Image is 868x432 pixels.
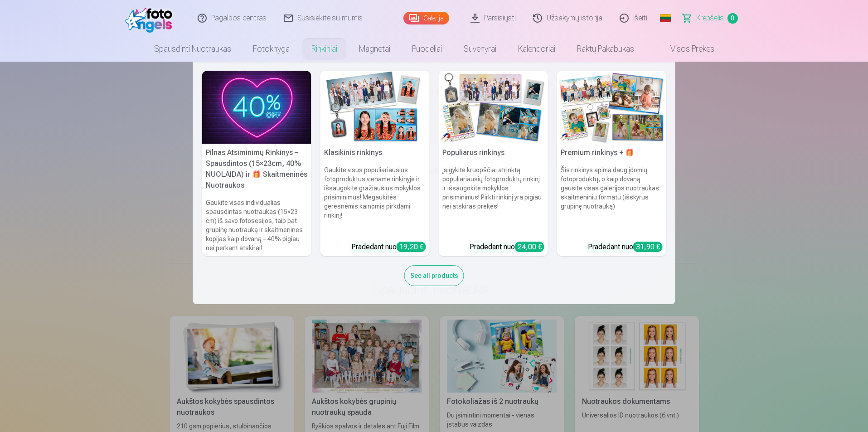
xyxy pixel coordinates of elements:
[301,36,348,62] a: Rinkiniai
[143,36,242,62] a: Spausdinti nuotraukas
[242,36,301,62] a: Fotoknyga
[401,36,453,62] a: Puodeliai
[470,242,544,252] div: Pradedant nuo
[557,71,666,256] a: Premium rinkinys + 🎁Premium rinkinys + 🎁Šis rinkinys apima daug įdomių fotoproduktų, o kaip dovan...
[727,13,738,24] span: 0
[557,144,666,162] h5: Premium rinkinys + 🎁
[588,242,663,252] div: Pradedant nuo
[403,12,449,24] a: Galerija
[320,71,430,144] img: Klasikinis rinkinys
[202,71,311,144] img: Pilnas Atsiminimų Rinkinys – Spausdintos (15×23cm, 40% NUOLAIDA) ir 🎁 Skaitmeninės Nuotraukos
[348,36,401,62] a: Magnetai
[320,71,430,256] a: Klasikinis rinkinysKlasikinis rinkinysGaukite visus populiariausius fotoproduktus viename rinkiny...
[645,36,725,62] a: Visos prekės
[320,144,430,162] h5: Klasikinis rinkinys
[202,71,311,256] a: Pilnas Atsiminimų Rinkinys – Spausdintos (15×23cm, 40% NUOLAIDA) ir 🎁 Skaitmeninės NuotraukosPiln...
[351,242,426,252] div: Pradedant nuo
[507,36,566,62] a: Kalendoriai
[633,242,663,252] div: 31,90 €
[439,144,548,162] h5: Populiarus rinkinys
[557,71,666,144] img: Premium rinkinys + 🎁
[453,36,507,62] a: Suvenyrai
[439,162,548,238] h6: Įsigykite kruopščiai atrinktą populiariausių fotoproduktų rinkinį ir išsaugokite mokyklos prisimi...
[515,242,544,252] div: 24,00 €
[202,194,311,256] h6: Gaukite visas individualias spausdintas nuotraukas (15×23 cm) iš savo fotosesijos, taip pat grupi...
[202,144,311,194] h5: Pilnas Atsiminimų Rinkinys – Spausdintos (15×23cm, 40% NUOLAIDA) ir 🎁 Skaitmeninės Nuotraukos
[397,242,426,252] div: 19,20 €
[404,270,464,280] a: See all products
[320,162,430,238] h6: Gaukite visus populiariausius fotoproduktus viename rinkinyje ir išsaugokite gražiausius mokyklos...
[566,36,645,62] a: Raktų pakabukas
[557,162,666,238] h6: Šis rinkinys apima daug įdomių fotoproduktų, o kaip dovaną gausite visas galerijos nuotraukas ska...
[439,71,548,144] img: Populiarus rinkinys
[696,13,724,24] span: Krepšelis
[439,71,548,256] a: Populiarus rinkinysPopuliarus rinkinysĮsigykite kruopščiai atrinktą populiariausių fotoproduktų r...
[404,265,464,286] div: See all products
[125,4,177,33] img: /fa2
